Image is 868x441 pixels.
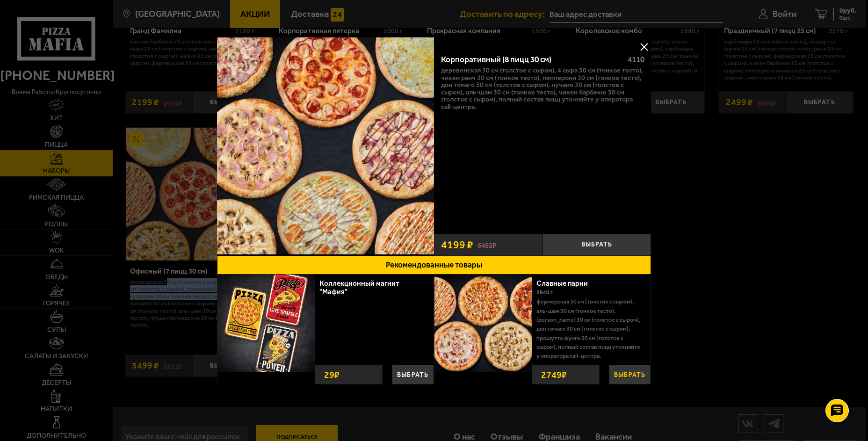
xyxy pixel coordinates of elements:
[609,365,651,384] button: Выбрать
[441,55,620,65] div: Корпоративный (8 пицц 30 см)
[542,234,651,256] button: Выбрать
[536,297,644,360] p: Фермерская 30 см (толстое с сыром), Аль-Шам 30 см (тонкое тесто), [PERSON_NAME] 30 см (толстое с ...
[536,289,553,296] span: 2840 г
[217,37,434,256] a: Корпоративный (8 пицц 30 см)
[441,239,473,250] span: 4199 ₽
[319,279,399,296] a: Коллекционный магнит "Мафия"
[628,55,644,64] span: 4110
[539,365,569,384] strong: 2749 ₽
[441,67,644,110] p: Деревенская 30 см (толстое с сыром), 4 сыра 30 см (тонкое тесто), Чикен Ранч 30 см (тонкое тесто)...
[477,240,496,249] s: 6452 ₽
[217,37,434,254] img: Корпоративный (8 пицц 30 см)
[536,279,597,288] a: Славные парни
[322,365,342,384] strong: 29 ₽
[392,365,434,384] button: Выбрать
[217,256,651,275] button: Рекомендованные товары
